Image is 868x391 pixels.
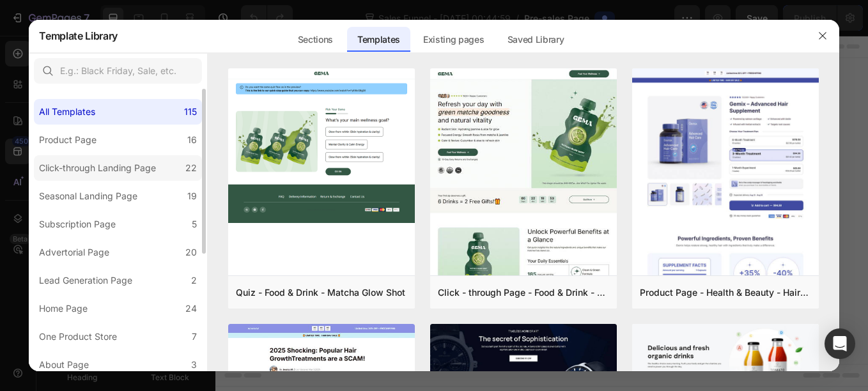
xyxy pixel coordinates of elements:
div: Open Intercom Messenger [825,328,855,359]
div: Start building with Sections/Elements or [287,212,481,227]
div: 24 [185,301,197,316]
div: Sections [288,27,343,52]
div: Quiz - Food & Drink - Matcha Glow Shot [236,285,405,300]
div: Advertorial Page [39,245,109,260]
h2: Template Library [39,19,118,52]
div: About Page [39,357,89,372]
div: 19 [187,188,197,204]
input: E.g.: Black Friday, Sale, etc. [34,58,202,84]
div: Templates [347,27,410,52]
button: Use existing page designs [253,238,399,263]
div: Start with Generating from URL or image [298,309,470,319]
div: Click - through Page - Food & Drink - Matcha Glow Shot [438,285,609,300]
button: Explore templates [407,238,515,263]
div: Subscription Page [39,217,116,232]
div: All Templates [39,104,95,119]
div: 16 [187,132,197,148]
div: 22 [185,160,197,176]
div: 7 [192,329,197,344]
img: quiz-1.png [228,68,415,223]
div: Seasonal Landing Page [39,188,137,204]
div: Lead Generation Page [39,273,132,288]
div: 20 [185,245,197,260]
div: 3 [191,357,197,372]
div: 115 [184,104,197,119]
div: 2 [191,273,197,288]
div: One Product Store [39,329,117,344]
div: Click-through Landing Page [39,160,156,176]
div: Saved Library [497,27,575,52]
div: 5 [192,217,197,232]
div: Existing pages [413,27,495,52]
div: Product Page [39,132,97,148]
div: Home Page [39,301,88,316]
div: Product Page - Health & Beauty - Hair Supplement [640,285,811,300]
